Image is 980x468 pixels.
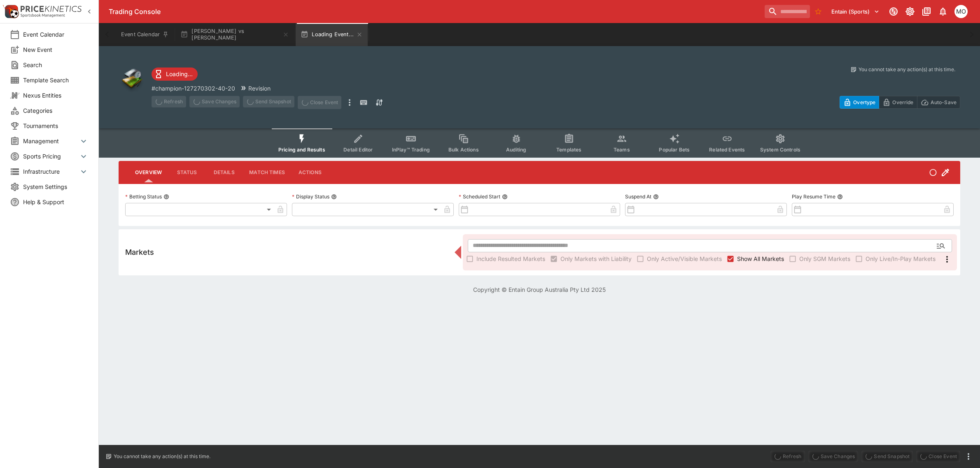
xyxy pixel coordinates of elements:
button: [PERSON_NAME] vs [PERSON_NAME] [175,23,294,46]
button: Match Times [243,163,292,182]
svg: More [942,254,952,264]
span: Popular Bets [659,147,690,153]
p: Auto-Save [931,98,957,107]
span: Only SGM Markets [799,254,850,263]
button: Display Status [331,194,337,200]
span: System Settings [23,182,89,191]
span: Bulk Actions [448,147,479,153]
p: Revision [248,84,271,93]
button: more [964,452,973,461]
span: Search [23,61,89,69]
div: Mark O'Loughlan [954,5,968,18]
button: Suspend At [653,194,659,200]
button: Connected to PK [886,4,901,19]
button: Override [879,96,917,109]
button: Event Calendar [116,23,174,46]
span: Tournaments [23,121,89,130]
button: Toggle light/dark mode [903,4,917,19]
span: Template Search [23,76,89,84]
p: Overtype [853,98,875,107]
div: Event type filters [272,128,807,158]
span: Include Resulted Markets [476,254,545,263]
img: Sportsbook Management [21,14,65,17]
button: Actions [292,163,329,182]
button: Loading Event... [296,23,368,46]
button: more [345,96,355,109]
span: InPlay™ Trading [392,147,430,153]
span: Only Live/In-Play Markets [866,254,936,263]
span: Sports Pricing [23,152,79,161]
p: Loading... [166,70,193,78]
p: Copyright © Entain Group Australia Pty Ltd 2025 [99,285,980,294]
p: You cannot take any action(s) at this time. [859,66,955,73]
button: Play Resume Time [837,194,843,200]
span: Related Events [709,147,745,153]
p: Play Resume Time [792,193,835,200]
button: No Bookmarks [812,5,825,18]
button: Notifications [936,4,950,19]
span: Management [23,137,79,145]
button: Overview [128,163,168,182]
h5: Markets [125,247,154,257]
button: Status [168,163,205,182]
span: Auditing [506,147,526,153]
button: Details [205,163,243,182]
p: Display Status [292,193,329,200]
span: Event Calendar [23,30,89,39]
button: Mark O'Loughlan [952,2,970,21]
button: Select Tenant [826,5,884,18]
span: Infrastructure [23,167,79,176]
button: Overtype [840,96,879,109]
span: Categories [23,106,89,115]
span: Pricing and Results [278,147,325,153]
span: Only Active/Visible Markets [647,254,722,263]
button: Documentation [919,4,934,19]
img: other.png [119,66,145,92]
img: PriceKinetics [21,6,82,12]
p: Betting Status [125,193,162,200]
span: Only Markets with Liability [560,254,632,263]
span: Show All Markets [737,254,784,263]
span: New Event [23,45,89,54]
button: Auto-Save [917,96,960,109]
p: Override [892,98,913,107]
div: Trading Console [109,7,761,16]
input: search [765,5,810,18]
button: Betting Status [163,194,169,200]
span: Nexus Entities [23,91,89,100]
span: Detail Editor [343,147,373,153]
span: Help & Support [23,198,89,206]
p: Scheduled Start [459,193,500,200]
div: Start From [840,96,960,109]
span: System Controls [760,147,800,153]
span: Templates [556,147,581,153]
button: Scheduled Start [502,194,508,200]
img: PriceKinetics Logo [2,3,19,20]
span: Teams [614,147,630,153]
button: Open [933,238,948,253]
p: You cannot take any action(s) at this time. [114,453,210,460]
p: Suspend At [625,193,651,200]
p: Copy To Clipboard [152,84,235,93]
